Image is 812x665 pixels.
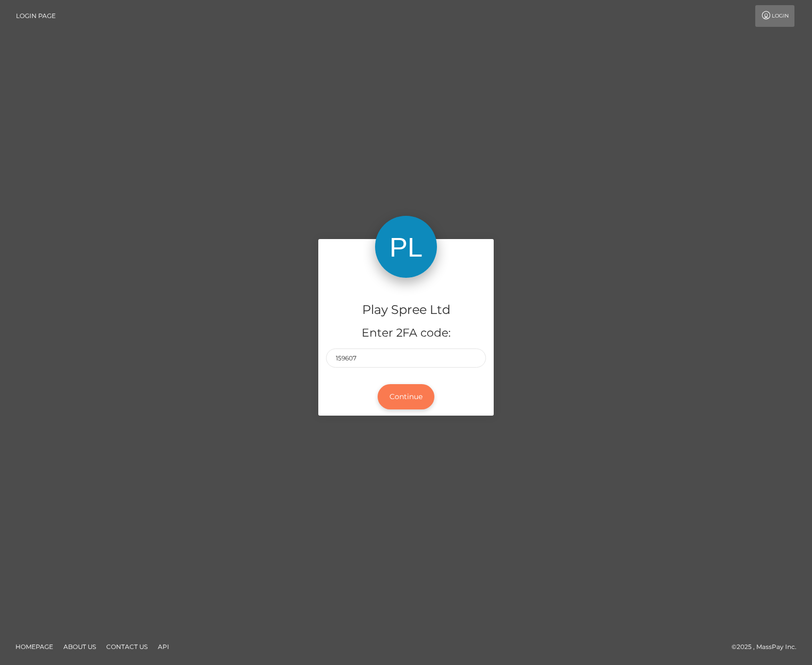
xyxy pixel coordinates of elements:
[102,639,152,655] a: Contact Us
[59,639,100,655] a: About Us
[732,641,804,653] div: © 2025 , MassPay Inc.
[326,325,486,341] h5: Enter 2FA code:
[378,384,434,409] button: Continue
[755,5,794,27] a: Login
[375,216,437,278] img: Play Spree Ltd
[11,639,57,655] a: Homepage
[326,349,486,368] input: Enter 2FA code..
[154,639,173,655] a: API
[326,301,486,319] h4: Play Spree Ltd
[16,5,56,27] a: Login Page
